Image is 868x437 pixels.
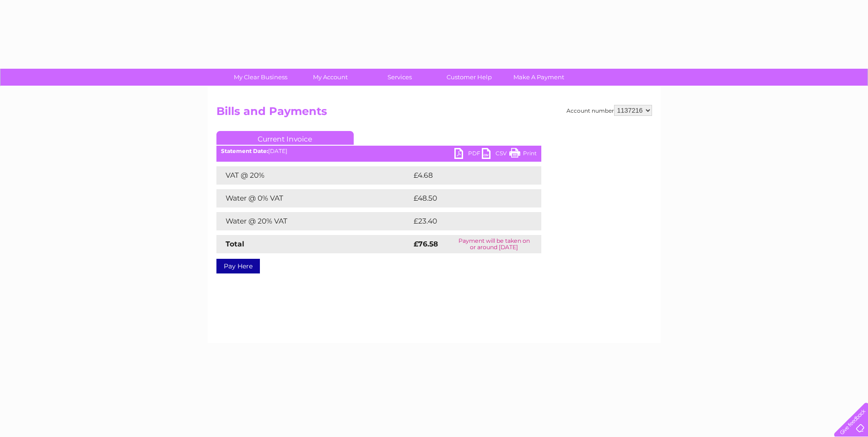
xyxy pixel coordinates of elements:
[362,69,437,86] a: Services
[482,148,509,161] a: CSV
[509,148,537,161] a: Print
[447,235,541,253] td: Payment will be taken on or around [DATE]
[501,69,577,86] a: Make A Payment
[414,240,438,248] strong: £76.58
[411,212,523,230] td: £23.40
[454,148,482,161] a: PDF
[411,189,523,208] td: £48.50
[216,259,260,273] a: Pay Here
[216,105,652,122] h2: Bills and Payments
[431,69,507,86] a: Customer Help
[226,240,244,248] strong: Total
[566,105,652,116] div: Account number
[216,212,411,230] td: Water @ 20% VAT
[223,69,298,86] a: My Clear Business
[216,189,411,208] td: Water @ 0% VAT
[216,131,354,145] a: Current Invoice
[292,69,368,86] a: My Account
[411,166,520,185] td: £4.68
[216,166,411,185] td: VAT @ 20%
[221,147,268,154] b: Statement Date:
[216,148,541,154] div: [DATE]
